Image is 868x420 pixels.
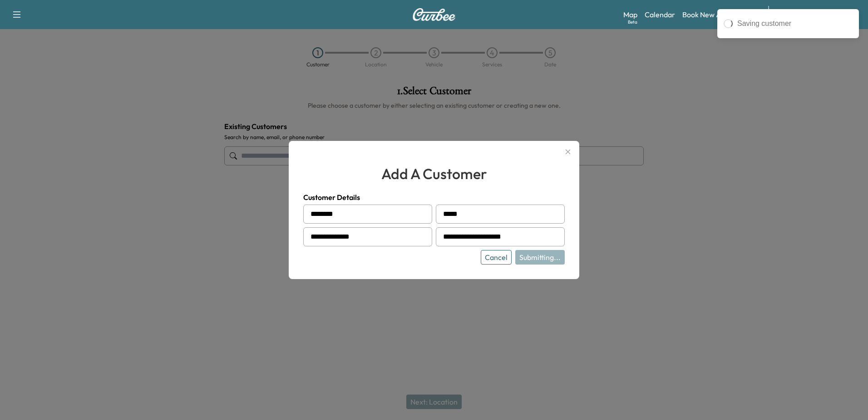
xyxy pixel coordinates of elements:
[682,9,759,20] a: Book New Appointment
[481,250,512,265] button: Cancel
[737,18,853,29] div: Saving customer
[412,8,456,21] img: Curbee Logo
[303,192,565,203] h4: Customer Details
[623,9,637,20] a: MapBeta
[645,9,675,20] a: Calendar
[303,163,565,185] h2: add a customer
[628,19,637,25] div: Beta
